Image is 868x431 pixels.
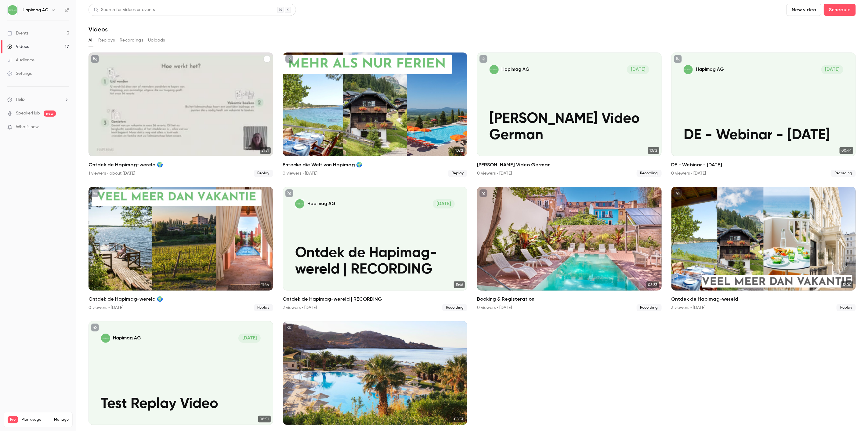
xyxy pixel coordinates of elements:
h2: Ontdek de Hapimag-wereld 🌍 [89,295,273,303]
span: Help [16,96,25,103]
a: Ontdek de Hapimag-wereld | RECORDINGHapimag AG[DATE]Ontdek de Hapimag-wereld | RECORDING11:46Ontd... [283,187,468,311]
span: 21:31 [260,147,271,154]
div: Search for videos or events [94,7,155,13]
div: 1 viewers • about [DATE] [89,170,135,176]
img: Hapimag AG [8,5,17,15]
p: Hapimag AG [307,201,335,207]
span: What's new [16,124,39,130]
span: Replay [837,304,856,311]
li: DE - Webinar - 16.06.25 [671,53,856,177]
li: Ontdek de Hapimag-wereld 🌍 [89,53,273,177]
span: 11:46 [454,281,465,288]
a: Manage [54,417,69,422]
div: Settings [7,71,32,77]
span: 08:33 [646,281,659,288]
div: 0 viewers • [DATE] [89,305,123,311]
p: [PERSON_NAME] Video German [490,111,649,144]
span: 10:12 [648,147,659,154]
p: Ontdek de Hapimag-wereld | RECORDING [295,245,455,278]
span: 12:00 [841,281,853,288]
span: 11:46 [260,281,271,288]
button: All [89,35,93,45]
button: Schedule [824,4,856,16]
a: 10:1210:12Entecke die Welt von Hapimag 🌍0 viewers • [DATE]Replay [283,53,468,177]
h2: [PERSON_NAME] Video German [477,161,662,168]
span: [DATE] [627,65,649,74]
button: New video [787,4,821,16]
img: DE - Webinar - 16.06.25 [684,65,693,74]
span: Recording [637,304,662,311]
li: Entecke die Welt von Hapimag 🌍 [283,53,468,177]
span: 08:51 [258,416,271,422]
span: [DATE] [238,334,261,343]
div: Events [7,30,28,36]
li: Nicole Video German [477,53,662,177]
li: Ontdek de Hapimag-wereld | RECORDING [283,187,468,311]
span: Pro [8,416,18,423]
div: 0 viewers • [DATE] [477,170,512,176]
button: unpublished [285,324,293,331]
li: Ontdek de Hapimag-wereld [671,187,856,311]
p: Test Replay Video [101,396,261,412]
a: 11:4611:46Ontdek de Hapimag-wereld 🌍0 viewers • [DATE]Replay [89,187,273,311]
div: Videos [7,44,29,50]
img: Ontdek de Hapimag-wereld | RECORDING [295,199,304,208]
span: [DATE] [821,65,844,74]
button: Recordings [120,35,143,45]
h2: Booking & Registeration [477,295,662,303]
span: 10:12 [454,147,465,154]
span: [DATE] [433,199,455,208]
button: Uploads [148,35,165,45]
span: Replay [448,170,467,177]
h2: DE - Webinar - [DATE] [671,161,856,168]
li: Booking & Registeration [477,187,662,311]
span: Recording [442,304,467,311]
span: Recording [831,170,856,177]
span: new [44,110,56,117]
h6: Hapimag AG [23,7,49,13]
section: Videos [89,4,856,427]
div: 0 viewers • [DATE] [283,170,318,176]
img: Test Replay Video [101,334,110,343]
div: 3 viewers • [DATE] [671,305,706,311]
span: Replay [254,170,273,177]
h2: Ontdek de Hapimag-wereld | RECORDING [283,295,468,303]
span: 08:51 [452,416,465,422]
a: SpeakerHub [16,110,40,117]
span: 00:44 [840,147,853,154]
button: unpublished [91,55,99,63]
a: 12:0012:00Ontdek de Hapimag-wereld3 viewers • [DATE]Replay [671,187,856,311]
button: unpublished [285,189,293,197]
p: Hapimag AG [696,66,724,73]
h1: Videos [89,26,108,33]
p: Hapimag AG [113,335,141,341]
li: help-dropdown-opener [7,96,69,103]
button: unpublished [674,189,682,197]
button: unpublished [91,324,99,331]
p: Hapimag AG [501,66,530,73]
h2: Entecke die Welt von Hapimag 🌍 [283,161,468,168]
div: 0 viewers • [DATE] [671,170,706,176]
button: unpublished [91,189,99,197]
button: unpublished [674,55,682,63]
button: unpublished [479,55,487,63]
span: Plan usage [22,417,50,422]
div: Audience [7,57,34,63]
div: 0 viewers • [DATE] [477,305,512,311]
button: unpublished [479,189,487,197]
a: Nicole Video GermanHapimag AG[DATE][PERSON_NAME] Video German10:12[PERSON_NAME] Video German0 vie... [477,53,662,177]
h2: Ontdek de Hapimag-wereld 🌍 [89,161,273,168]
li: Ontdek de Hapimag-wereld 🌍 [89,187,273,311]
button: Replays [98,35,115,45]
span: Recording [637,170,662,177]
span: Replay [254,304,273,311]
h2: Ontdek de Hapimag-wereld [671,295,856,303]
a: DE - Webinar - 16.06.25Hapimag AG[DATE]DE - Webinar - [DATE]00:44DE - Webinar - [DATE]0 viewers •... [671,53,856,177]
p: DE - Webinar - [DATE] [684,127,843,144]
div: 2 viewers • [DATE] [283,305,317,311]
a: 21:3121:31Ontdek de Hapimag-wereld 🌍1 viewers • about [DATE]Replay [89,53,273,177]
a: 08:33Booking & Registeration0 viewers • [DATE]Recording [477,187,662,311]
img: Nicole Video German [490,65,499,74]
button: unpublished [285,55,293,63]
